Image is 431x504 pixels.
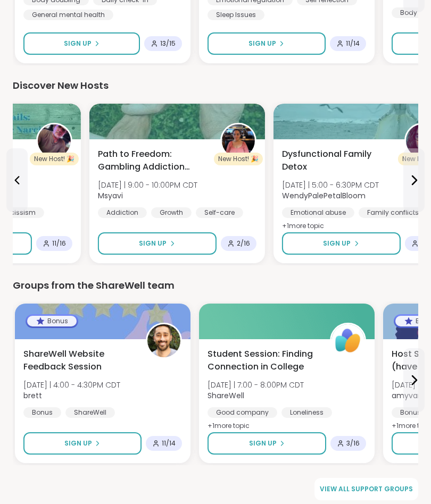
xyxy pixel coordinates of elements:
div: Bonus [392,407,429,418]
span: Sign Up [323,239,351,248]
span: Sign Up [64,439,92,448]
button: Sign Up [282,232,401,255]
span: [DATE] | 4:00 - 4:30PM CDT [23,380,120,390]
span: [DATE] | 7:00 - 8:00PM CDT [208,380,304,390]
div: New Host! 🎉 [30,153,79,165]
div: New Host! 🎉 [214,153,263,165]
span: 11 / 14 [162,439,176,448]
div: Bonus [27,316,77,326]
span: [DATE] | 9:00 - 10:00PM CDT [98,180,197,190]
span: Dysfunctional Family Detox [282,148,393,173]
div: Sleep Issues [208,10,264,20]
span: Sign Up [64,39,92,48]
button: Sign Up [98,232,217,255]
div: Groups from the ShareWell team [13,278,418,293]
img: Msyavi [222,124,255,157]
span: 13 / 15 [160,39,176,48]
span: 11 / 16 [52,239,66,248]
div: Family conflicts [359,207,427,218]
div: Emotional abuse [282,207,354,218]
span: Sign Up [248,39,276,48]
span: View all support groups [320,484,413,494]
div: Loneliness [281,407,332,418]
a: View all support groups [314,478,418,500]
div: General mental health [23,10,113,20]
button: Sign Up [23,432,142,455]
span: 2 / 16 [237,239,250,248]
span: ShareWell Website Feedback Session [23,348,134,373]
b: ShareWell [208,390,244,401]
div: Bonus [23,407,61,418]
div: Discover New Hosts [13,78,418,93]
span: [DATE] | 5:00 - 6:30PM CDT [282,180,379,190]
div: Self-care [196,207,243,218]
b: brett [23,390,42,401]
img: ShareWell [331,324,364,357]
button: Sign Up [208,432,326,455]
span: Path to Freedom: Gambling Addiction support group [98,148,209,173]
span: 11 / 14 [346,39,360,48]
div: Addiction [98,207,147,218]
span: Sign Up [139,239,167,248]
div: Growth [151,207,192,218]
button: Sign Up [208,32,326,55]
span: Sign Up [249,439,277,448]
b: Msyavi [98,190,123,201]
b: WendyPalePetalBloom [282,190,366,201]
button: Sign Up [23,32,140,55]
div: ShareWell [65,407,115,418]
span: Student Session: Finding Connection in College [208,348,318,373]
img: brett [147,324,180,357]
span: 3 / 16 [346,439,360,448]
img: johndukejr [38,124,71,157]
div: Good company [208,407,277,418]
